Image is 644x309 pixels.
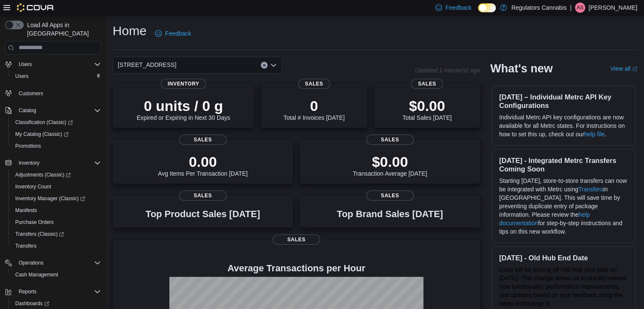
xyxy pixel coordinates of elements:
[12,141,101,151] span: Promotions
[273,235,320,245] span: Sales
[12,71,101,81] span: Users
[12,193,88,204] a: Inventory Manager (Classic)
[8,240,104,252] button: Transfers
[366,135,414,145] span: Sales
[161,79,206,89] span: Inventory
[15,287,40,297] button: Reports
[478,3,496,12] input: Dark Mode
[19,288,36,295] span: Reports
[12,205,101,215] span: Manifests
[15,73,28,80] span: Users
[12,229,67,239] a: Transfers (Classic)
[15,207,37,214] span: Manifests
[499,211,590,226] a: help documentation
[15,171,71,178] span: Adjustments (Classic)
[12,117,101,127] span: Classification (Classic)
[15,258,101,268] span: Operations
[12,193,101,204] span: Inventory Manager (Classic)
[402,97,451,121] div: Total Sales [DATE]
[12,229,101,239] span: Transfers (Classic)
[12,170,101,180] span: Adjustments (Classic)
[283,97,344,114] p: 0
[15,158,101,168] span: Inventory
[578,186,603,193] a: Transfers
[366,190,414,201] span: Sales
[15,105,101,116] span: Catalog
[179,135,227,145] span: Sales
[19,61,32,68] span: Users
[575,3,585,13] div: Ashley Smith
[411,79,443,89] span: Sales
[610,65,637,72] a: View allExternal link
[2,87,104,99] button: Customers
[19,259,44,266] span: Operations
[15,59,35,69] button: Users
[15,195,85,202] span: Inventory Manager (Classic)
[570,3,572,13] p: |
[19,90,43,97] span: Customers
[15,183,51,190] span: Inventory Count
[12,117,76,127] a: Classification (Classic)
[165,29,191,38] span: Feedback
[12,270,101,280] span: Cash Management
[12,241,40,251] a: Transfers
[12,217,57,227] a: Purchase Orders
[577,3,583,13] span: AS
[12,298,101,309] span: Dashboards
[15,158,43,168] button: Inventory
[12,182,55,192] a: Inventory Count
[15,119,73,126] span: Classification (Classic)
[137,97,230,121] div: Expired or Expiring in Next 30 Days
[19,107,36,114] span: Catalog
[8,204,104,216] button: Manifests
[15,143,41,149] span: Promotions
[8,116,104,128] a: Classification (Classic)
[12,71,32,81] a: Users
[24,21,101,38] span: Load All Apps in [GEOGRAPHIC_DATA]
[511,3,567,13] p: Regulators Cannabis
[283,97,344,121] div: Total # Invoices [DATE]
[15,300,49,307] span: Dashboards
[12,141,44,151] a: Promotions
[2,157,104,169] button: Inventory
[402,97,451,114] p: $0.00
[8,128,104,140] a: My Catalog (Classic)
[298,79,330,89] span: Sales
[12,170,74,180] a: Adjustments (Classic)
[589,3,637,13] p: [PERSON_NAME]
[158,153,248,177] div: Avg Items Per Transaction [DATE]
[8,228,104,240] a: Transfers (Classic)
[2,105,104,116] button: Catalog
[15,105,39,116] button: Catalog
[445,3,471,12] span: Feedback
[118,60,176,70] span: [STREET_ADDRESS]
[2,58,104,70] button: Users
[499,113,628,138] p: Individual Metrc API key configurations are now available for all Metrc states. For instructions ...
[499,177,628,236] p: Starting [DATE], store-to-store transfers can now be integrated with Metrc using in [GEOGRAPHIC_D...
[8,193,104,204] a: Inventory Manager (Classic)
[146,209,260,219] h3: Top Product Sales [DATE]
[19,160,39,166] span: Inventory
[119,263,473,273] h4: Average Transactions per Hour
[12,182,101,192] span: Inventory Count
[2,286,104,298] button: Reports
[12,217,101,227] span: Purchase Orders
[353,153,427,170] p: $0.00
[499,156,628,173] h3: [DATE] - Integrated Metrc Transfers Coming Soon
[2,257,104,269] button: Operations
[113,22,146,39] h1: Home
[499,93,628,110] h3: [DATE] – Individual Metrc API Key Configurations
[12,270,61,280] a: Cash Management
[179,190,227,201] span: Sales
[15,219,54,226] span: Purchase Orders
[415,67,480,74] p: Updated 1 minute(s) ago
[152,25,194,42] a: Feedback
[158,153,248,170] p: 0.00
[15,271,58,278] span: Cash Management
[15,131,69,138] span: My Catalog (Classic)
[15,59,101,69] span: Users
[499,254,628,262] h3: [DATE] - Old Hub End Date
[15,258,47,268] button: Operations
[15,88,101,99] span: Customers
